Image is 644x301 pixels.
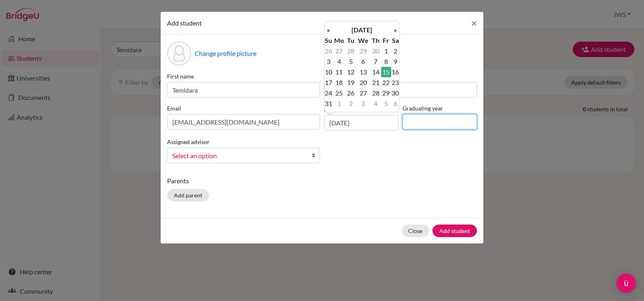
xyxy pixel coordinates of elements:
td: 5 [346,56,356,67]
td: 11 [333,67,346,77]
td: 12 [346,67,356,77]
td: 2 [391,46,399,56]
input: dd/mm/yyyy [324,115,398,130]
th: [DATE] [333,25,391,35]
td: 28 [346,46,356,56]
td: 13 [356,67,370,77]
div: Open Intercom Messenger [616,273,636,293]
th: Sa [391,35,399,46]
td: 8 [381,56,391,67]
td: 26 [324,46,333,56]
td: 6 [356,56,370,67]
td: 10 [324,67,333,77]
td: 22 [381,77,391,88]
td: 20 [356,77,370,88]
label: Surname [324,72,477,81]
td: 30 [370,46,381,56]
td: 4 [370,98,381,109]
td: 23 [391,77,399,88]
th: We [356,35,370,46]
td: 3 [356,98,370,109]
td: 27 [356,88,370,98]
th: Su [324,35,333,46]
button: Close [401,225,429,237]
td: 24 [324,88,333,98]
label: Assigned advisor [167,138,210,146]
td: 6 [391,98,399,109]
label: Graduating year [402,104,477,112]
td: 2 [346,98,356,109]
td: 9 [391,56,399,67]
td: 14 [370,67,381,77]
th: Th [370,35,381,46]
p: Parents [167,176,477,186]
td: 7 [370,56,381,67]
label: Email [167,104,320,112]
td: 1 [381,46,391,56]
th: Mo [333,35,346,46]
span: Select an option [172,150,304,161]
label: First name [167,72,320,81]
td: 18 [333,77,346,88]
span: × [471,17,477,29]
td: 15 [381,67,391,77]
div: Profile picture [167,41,191,66]
td: 5 [381,98,391,109]
td: 25 [333,88,346,98]
th: Fr [381,35,391,46]
button: Close [465,12,483,34]
td: 30 [391,88,399,98]
td: 4 [333,56,346,67]
td: 16 [391,67,399,77]
td: 3 [324,56,333,67]
th: « [324,25,333,35]
td: 26 [346,88,356,98]
td: 1 [333,98,346,109]
td: 19 [346,77,356,88]
th: » [391,25,399,35]
td: 17 [324,77,333,88]
td: 27 [333,46,346,56]
button: Add parent [167,189,209,201]
td: 31 [324,98,333,109]
button: Add student [432,225,477,237]
span: Add student [167,19,202,27]
td: 29 [356,46,370,56]
td: 21 [370,77,381,88]
td: 29 [381,88,391,98]
td: 28 [370,88,381,98]
th: Tu [346,35,356,46]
